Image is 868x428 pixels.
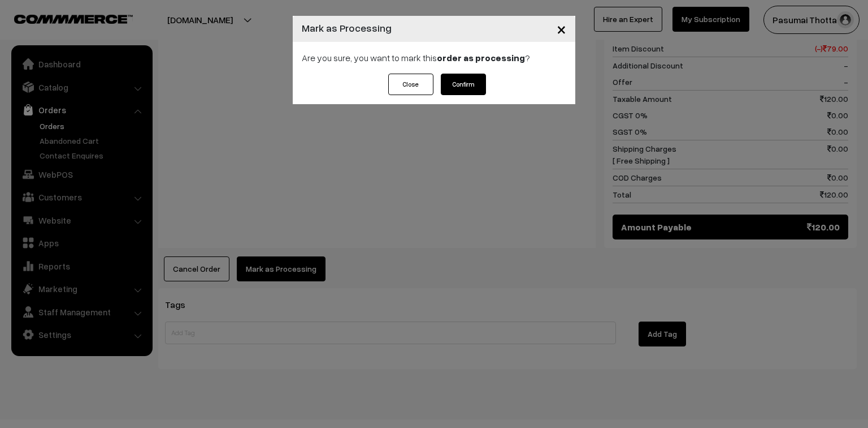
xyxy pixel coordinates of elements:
[388,74,433,95] button: Close
[293,42,575,74] div: Are you sure, you want to mark this ?
[302,20,392,36] h4: Mark as Processing
[437,52,525,63] strong: order as processing
[548,11,575,46] button: Close
[441,74,486,95] button: Confirm
[557,18,566,39] span: ×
